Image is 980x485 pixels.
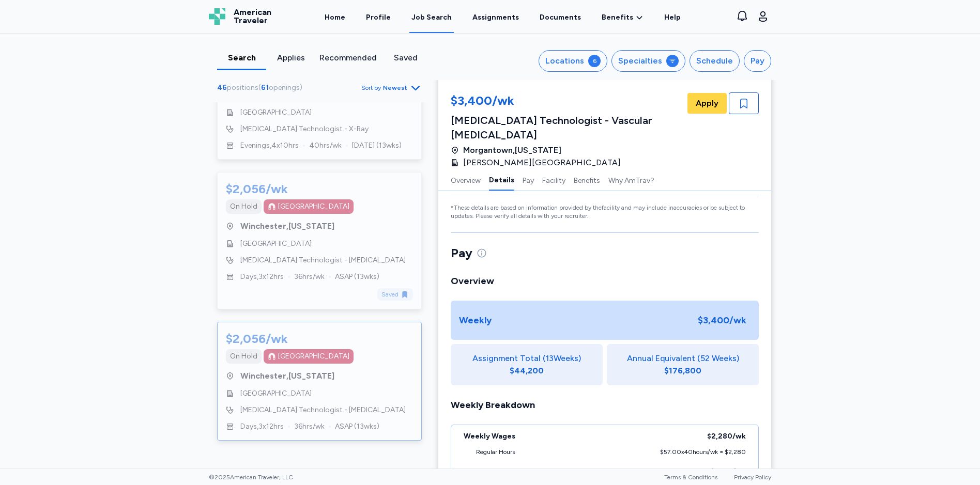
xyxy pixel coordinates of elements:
[381,290,399,299] span: Saved
[687,93,727,114] button: Apply
[618,55,662,67] div: Specialties
[270,52,311,64] div: Applies
[240,124,369,134] span: [MEDICAL_DATA] Technologist - X-Ray
[463,144,561,157] span: Morgantown , [US_STATE]
[278,201,349,212] div: [GEOGRAPHIC_DATA]
[523,169,534,191] button: Pay
[217,83,227,92] span: 46
[611,50,685,72] button: Specialties
[510,365,544,377] div: $44,200
[361,84,381,92] span: Sort by
[234,8,271,25] span: American Traveler
[227,83,258,92] span: positions
[240,421,284,432] span: Days , 3 x 12 hrs
[361,82,422,94] button: Sort byNewest
[588,55,601,67] div: 6
[335,421,379,432] span: ASAP ( 13 wks)
[602,12,633,23] span: Benefits
[694,309,751,332] div: $3,400 /wk
[240,405,406,415] span: [MEDICAL_DATA] Technologist - [MEDICAL_DATA]
[451,92,685,111] div: $3,400/wk
[751,55,764,67] div: Pay
[221,52,262,64] div: Search
[463,157,621,169] span: [PERSON_NAME][GEOGRAPHIC_DATA]
[240,107,312,118] span: [GEOGRAPHIC_DATA]
[409,1,454,33] a: Job Search
[472,352,541,365] span: Assignment Total
[411,12,452,23] div: Job Search
[545,55,584,67] div: Locations
[261,83,269,92] span: 61
[696,97,718,109] span: Apply
[664,474,717,481] a: Terms & Conditions
[627,352,695,365] span: Annual Equivalent
[690,50,740,72] button: Schedule
[744,50,771,72] button: Pay
[230,351,257,362] div: On Hold
[451,113,685,142] div: [MEDICAL_DATA] Technologist - Vascular [MEDICAL_DATA]
[542,169,565,191] button: Facility
[226,181,288,197] div: $2,056/wk
[230,201,257,212] div: On Hold
[240,388,312,399] span: [GEOGRAPHIC_DATA]
[352,140,402,151] span: [DATE] ( 13 wks)
[240,272,284,282] span: Days , 3 x 12 hrs
[451,204,759,220] p: *These details are based on information provided by the facility and may include inaccuracies or ...
[240,140,299,151] span: Evenings , 4 x 10 hrs
[209,473,293,481] span: © 2025 American Traveler, LLC
[697,352,739,365] span: (52 Weeks)
[464,431,515,442] div: Weekly Wages
[664,365,701,377] div: $176,800
[269,83,300,92] span: openings
[385,52,426,64] div: Saved
[217,83,307,93] div: ( )
[240,255,406,265] span: [MEDICAL_DATA] Technologist - [MEDICAL_DATA]
[459,313,492,327] div: Weekly
[608,169,654,191] button: Why AmTrav?
[240,239,312,249] span: [GEOGRAPHIC_DATA]
[294,421,325,432] span: 36 hrs/wk
[226,331,288,347] div: $2,056/wk
[707,431,746,442] div: $2,280 /wk
[278,351,349,362] div: [GEOGRAPHIC_DATA]
[602,12,644,23] a: Benefits
[451,274,759,288] div: Overview
[309,140,342,151] span: 40 hrs/wk
[489,169,514,191] button: Details
[734,474,771,481] a: Privacy Policy
[476,448,515,456] div: Regular Hours
[539,50,607,72] button: Locations6
[209,8,225,25] img: Logo
[383,84,407,92] span: Newest
[660,448,746,456] div: $57.00 x 40 hours/wk = $2,280
[335,272,379,282] span: ASAP ( 13 wks)
[240,220,334,232] span: Winchester , [US_STATE]
[710,466,746,477] div: $1,120 /wk
[294,272,325,282] span: 36 hrs/wk
[696,55,733,67] div: Schedule
[464,466,524,477] div: Weekly Stipends
[240,370,334,382] span: Winchester , [US_STATE]
[451,169,481,191] button: Overview
[319,52,377,64] div: Recommended
[451,398,759,412] div: Weekly Breakdown
[574,169,600,191] button: Benefits
[543,352,581,365] span: ( 13 Weeks)
[451,245,472,261] span: Pay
